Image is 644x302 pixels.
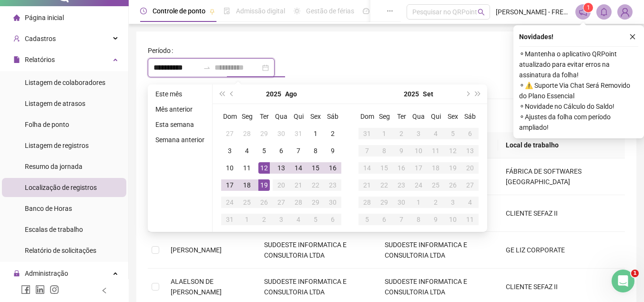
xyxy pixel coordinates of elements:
td: 2025-10-10 [444,211,461,228]
div: 19 [447,162,459,174]
div: 10 [224,162,235,174]
td: 2025-08-16 [324,159,341,177]
sup: 1 [583,3,593,12]
span: Localização de registros [25,184,97,191]
div: 8 [378,145,390,156]
div: 25 [241,197,253,208]
div: 19 [258,179,270,191]
button: month panel [423,84,433,104]
div: 27 [464,179,476,191]
td: 2025-08-30 [324,194,341,211]
td: 2025-09-01 [238,211,256,228]
div: 26 [447,179,459,191]
td: 2025-09-27 [461,177,479,194]
td: 2025-08-01 [307,125,324,142]
div: 5 [447,128,459,139]
td: 2025-08-29 [307,194,324,211]
th: Qui [290,108,307,125]
span: clock-circle [140,8,147,14]
span: sun [294,8,300,14]
td: 2025-09-01 [376,125,393,142]
td: 2025-08-05 [256,142,273,159]
td: 2025-08-09 [324,142,341,159]
th: Sáb [324,108,341,125]
td: 2025-10-11 [461,211,479,228]
span: notification [579,8,587,16]
div: 30 [396,197,407,208]
td: 2025-07-29 [256,125,273,142]
button: month panel [285,84,297,104]
span: Novidades ! [519,31,553,42]
td: 2025-09-08 [376,142,393,159]
button: super-next-year [473,84,483,104]
td: 2025-08-12 [256,159,273,177]
td: 2025-09-14 [358,159,376,177]
td: SUDOESTE INFORMATICA E CONSULTORIA LTDA [377,232,498,269]
div: 28 [293,197,304,208]
div: 11 [464,214,476,225]
span: ALAELSON DE [PERSON_NAME] [171,278,222,296]
span: instagram [50,285,59,294]
div: 6 [327,214,338,225]
td: 2025-09-30 [393,194,410,211]
div: 27 [276,197,287,208]
span: Cadastros [25,35,56,42]
td: GE LIZ CORPORATE [498,232,625,269]
span: Listagem de registros [25,142,89,149]
td: 2025-09-13 [461,142,479,159]
li: Semana anterior [152,134,208,146]
span: [PERSON_NAME] [171,246,222,254]
td: 2025-08-28 [290,194,307,211]
div: 31 [293,128,304,139]
div: 21 [361,179,373,191]
td: 2025-10-02 [427,194,444,211]
span: ⚬ Mantenha o aplicativo QRPoint atualizado para evitar erros na assinatura da folha! [519,49,638,80]
div: 31 [224,214,235,225]
span: Período [148,45,171,56]
span: pushpin [209,9,215,14]
li: Mês anterior [152,104,208,115]
td: 2025-09-20 [461,159,479,177]
div: 5 [361,214,373,225]
td: 2025-08-23 [324,177,341,194]
span: ⚬ Ajustes da folha com período ampliado! [519,112,638,133]
div: 13 [464,145,476,156]
div: 3 [276,214,287,225]
button: next-year [462,84,472,104]
th: Sex [307,108,324,125]
td: 2025-08-17 [221,177,238,194]
span: home [13,14,20,21]
td: 2025-08-18 [238,177,256,194]
th: Dom [221,108,238,125]
th: Ter [256,108,273,125]
td: 2025-10-06 [376,211,393,228]
div: 16 [396,162,407,174]
div: 10 [447,214,459,225]
div: 17 [413,162,424,174]
td: 2025-09-17 [410,159,427,177]
span: Admissão digital [236,7,285,15]
th: Sex [444,108,461,125]
td: 2025-08-31 [358,125,376,142]
button: year panel [266,84,281,104]
td: 2025-09-15 [376,159,393,177]
th: Qui [427,108,444,125]
li: Esta semana [152,119,208,130]
td: 2025-09-05 [307,211,324,228]
span: Resumo da jornada [25,163,82,170]
td: 2025-08-19 [256,177,273,194]
div: 7 [293,145,304,156]
button: prev-year [227,84,237,104]
td: 2025-09-16 [393,159,410,177]
td: 2025-08-15 [307,159,324,177]
td: 2025-09-10 [410,142,427,159]
span: Relatório de solicitações [25,247,96,254]
div: 3 [224,145,235,156]
th: Sáb [461,108,479,125]
td: 2025-08-11 [238,159,256,177]
div: 25 [430,179,441,191]
td: SUDOESTE INFORMATICA E CONSULTORIA LTDA [256,232,377,269]
span: 1 [631,270,639,277]
div: 11 [241,162,253,174]
td: 2025-09-19 [444,159,461,177]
